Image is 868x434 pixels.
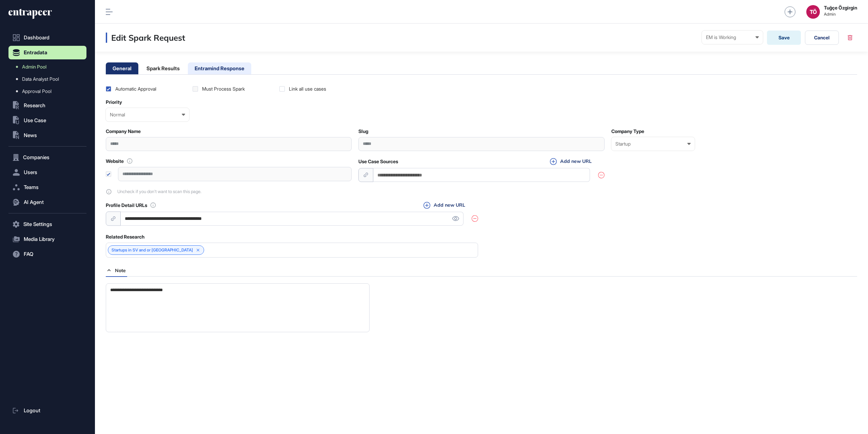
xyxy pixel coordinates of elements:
[22,76,59,82] span: Data Analyst Pool
[24,118,46,123] span: Use Case
[8,129,86,142] button: News
[548,158,594,165] button: Add new URL
[824,12,857,17] span: Admin
[806,5,820,19] button: TÖ
[140,62,186,74] li: Spark Results
[22,64,46,70] span: Admin Pool
[8,46,86,59] button: Entradata
[24,408,40,413] span: Logout
[106,264,127,276] div: Note
[12,85,86,97] a: Approval Pool
[24,103,45,108] span: Research
[24,35,50,40] span: Dashboard
[106,129,141,134] label: Company Name
[23,155,50,160] span: Companies
[8,166,86,179] button: Users
[824,5,857,11] strong: Tuğçe Özgirgin
[112,248,193,252] a: Startups in SV and or [GEOGRAPHIC_DATA]
[22,89,52,94] span: Approval Pool
[24,50,47,55] span: Entradata
[805,31,839,45] button: Cancel
[106,203,147,208] label: Profile Detail URLs
[8,181,86,194] button: Teams
[106,62,138,74] li: General
[358,159,398,164] label: Use Case Sources
[706,35,759,40] div: EM is Working
[24,237,55,242] span: Media Library
[106,234,144,240] label: Related Research
[23,222,52,227] span: Site Settings
[24,133,37,138] span: News
[8,99,86,112] button: Research
[106,158,124,164] label: Website
[8,31,86,44] a: Dashboard
[8,232,86,246] button: Media Library
[115,86,156,92] div: Automatic Approval
[8,247,86,261] button: FAQ
[188,62,251,74] li: Entramind Response
[8,114,86,127] button: Use Case
[8,404,86,417] a: Logout
[24,251,33,257] span: FAQ
[24,185,39,190] span: Teams
[615,141,691,147] div: Startup
[106,99,122,105] label: Priority
[611,129,644,134] label: Company Type
[767,31,801,45] button: Save
[24,170,37,175] span: Users
[421,202,467,209] button: Add new URL
[8,218,86,231] button: Site Settings
[12,61,86,73] a: Admin Pool
[358,129,368,134] label: Slug
[24,200,44,205] span: AI Agent
[12,73,86,85] a: Data Analyst Pool
[8,195,86,209] button: AI Agent
[202,86,245,92] div: Must Process Spark
[117,189,201,194] span: Uncheck if you don't want to scan this page.
[106,33,185,43] h3: Edit Spark Request
[110,112,185,117] div: Normal
[289,86,326,92] div: Link all use cases
[8,151,86,164] button: Companies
